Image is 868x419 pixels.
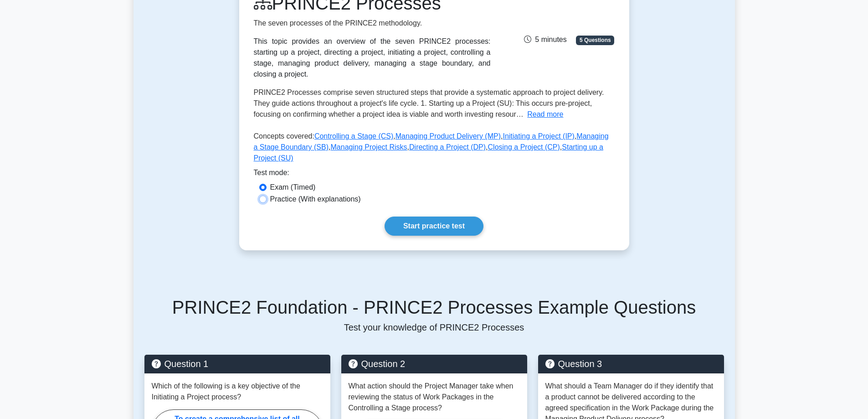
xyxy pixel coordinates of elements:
[524,36,566,43] span: 5 minutes
[254,18,491,29] p: The seven processes of the PRINCE2 methodology.
[545,358,717,369] h5: Question 3
[349,358,520,369] h5: Question 2
[254,36,491,80] div: This topic provides an overview of the seven PRINCE2 processes: starting up a project, directing ...
[270,194,361,205] label: Practice (With explanations)
[254,131,615,167] p: Concepts covered: , , , , , , ,
[254,167,615,182] div: Test mode:
[349,381,520,414] p: What action should the Project Manager take when reviewing the status of Work Packages in the Con...
[254,88,604,118] span: PRINCE2 Processes comprise seven structured steps that provide a systematic approach to project d...
[576,36,614,45] span: 5 Questions
[503,132,574,140] a: Initiating a Project (IP)
[314,132,393,140] a: Controlling a Stage (CS)
[254,143,604,162] a: Starting up a Project (SU)
[152,358,323,369] h5: Question 1
[409,143,486,151] a: Directing a Project (DP)
[488,143,560,151] a: Closing a Project (CP)
[144,322,724,333] p: Test your knowledge of PRINCE2 Processes
[331,143,407,151] a: Managing Project Risks
[385,217,483,236] a: Start practice test
[144,296,724,318] h5: PRINCE2 Foundation - PRINCE2 Processes Example Questions
[270,182,316,193] label: Exam (Timed)
[527,109,563,120] button: Read more
[395,132,501,140] a: Managing Product Delivery (MP)
[152,381,323,403] p: Which of the following is a key objective of the Initiating a Project process?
